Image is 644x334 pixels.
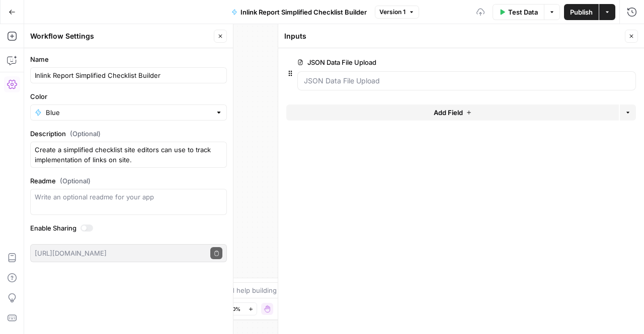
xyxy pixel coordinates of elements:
[60,176,91,186] span: (Optional)
[570,7,593,17] span: Publish
[434,107,463,118] span: Add Field
[286,104,619,121] button: Add Field
[30,223,227,233] label: Enable Sharing
[30,176,227,186] label: Readme
[35,145,222,165] textarea: Create a simplified checklist site editors can use to track implementation of links on site.
[229,305,240,313] span: 50%
[564,4,599,20] button: Publish
[30,129,227,139] label: Description
[30,54,227,64] label: Name
[297,57,579,67] label: JSON Data File Upload
[508,7,538,17] span: Test Data
[30,91,227,101] label: Color
[46,107,211,118] input: Blue
[70,129,101,139] span: (Optional)
[284,31,622,41] div: Inputs
[240,7,367,17] span: Inlink Report Simplified Checklist Builder
[493,4,544,20] button: Test Data
[304,76,629,86] input: JSON Data File Upload
[35,70,222,80] input: Untitled
[225,4,373,20] button: Inlink Report Simplified Checklist Builder
[379,8,406,17] span: Version 1
[30,31,211,41] div: Workflow Settings
[375,6,419,19] button: Version 1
